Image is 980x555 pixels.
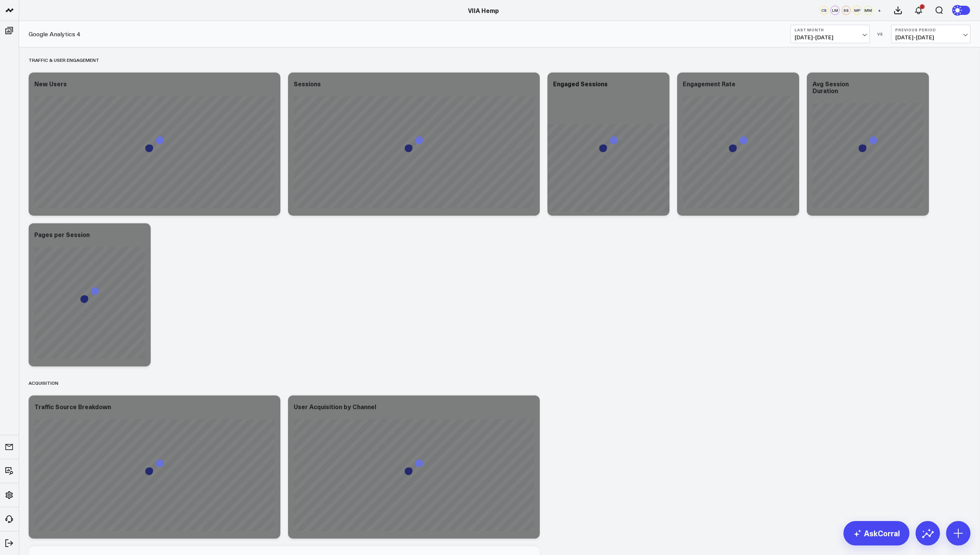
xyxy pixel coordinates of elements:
[34,230,90,239] div: Pages per Session
[842,6,851,15] div: SS
[553,79,608,88] div: Engaged Sessions
[34,402,111,411] div: Traffic Source Breakdown
[875,6,884,15] button: +
[790,25,870,43] button: Last Month[DATE]-[DATE]
[895,34,966,40] span: [DATE] - [DATE]
[920,4,925,9] div: 2
[34,79,67,88] div: New Users
[795,34,866,40] span: [DATE] - [DATE]
[294,402,376,411] div: User Acquisition by Channel
[294,79,321,88] div: Sessions
[683,79,735,88] div: Engagement Rate
[468,6,499,15] a: VIIA Hemp
[29,374,58,392] div: Acquisition
[795,27,866,32] b: Last Month
[813,79,849,95] div: Avg Session Duration
[819,6,829,15] div: CS
[830,6,840,15] div: LM
[874,32,887,36] div: VS
[878,8,881,13] span: +
[29,51,99,69] div: Traffic & User Engagement
[29,30,80,38] a: Google Analytics 4
[895,27,966,32] b: Previous Period
[853,6,862,15] div: MP
[843,521,909,545] a: AskCorral
[891,25,970,43] button: Previous Period[DATE]-[DATE]
[864,6,873,15] div: MM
